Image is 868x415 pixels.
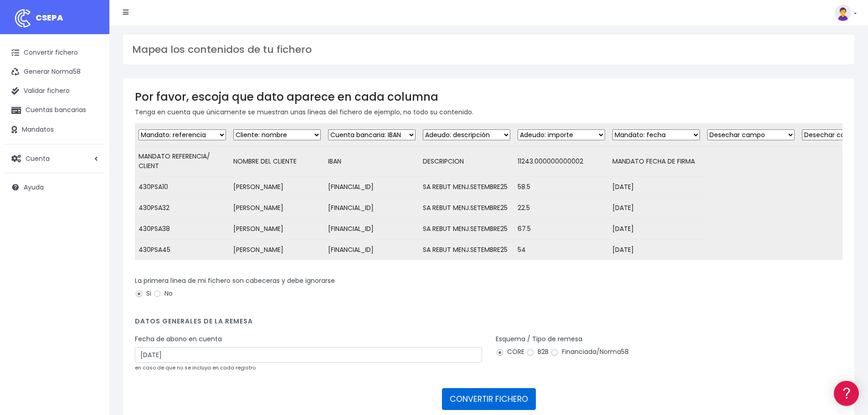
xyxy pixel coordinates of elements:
img: profile [835,5,851,21]
img: logo [11,7,34,30]
label: Financiada/Norma58 [550,347,629,357]
label: B2B [526,347,549,357]
td: 54 [514,240,609,261]
h3: Por favor, escoja que dato aparece en cada columna [135,90,842,103]
td: [FINANCIAL_ID] [324,219,419,240]
div: Información general [9,63,173,72]
td: MANDATO REFERENCIA/ CLIENT [135,146,230,177]
div: Convertir ficheros [9,101,173,109]
td: 430PSA32 [135,198,230,219]
h3: Mapea los contenidos de tu fichero [132,44,845,56]
td: SA REBUT MENJ.SETEMBRE25 [419,219,514,240]
a: Mandatos [5,120,105,139]
p: Tenga en cuenta que únicamente se muestran unas líneas del fichero de ejemplo, no todo su contenido. [135,107,842,117]
small: en caso de que no se incluya en cada registro [135,364,256,371]
td: 22.5 [514,198,609,219]
td: SA REBUT MENJ.SETEMBRE25 [419,198,514,219]
button: CONVERTIR FICHERO [442,388,536,410]
a: Perfiles de empresas [9,158,173,172]
a: Cuentas bancarias [5,101,105,120]
td: MANDATO FECHA DE FIRMA [609,146,704,177]
a: Generar Norma58 [5,62,105,82]
div: Facturación [9,181,173,190]
a: Información general [9,77,173,92]
td: 58.5 [514,177,609,198]
a: API [9,233,173,247]
label: Fecha de abono en cuenta [135,334,222,344]
td: [PERSON_NAME] [230,198,324,219]
td: [DATE] [609,177,704,198]
td: [DATE] [609,219,704,240]
td: [FINANCIAL_ID] [324,240,419,261]
td: [PERSON_NAME] [230,240,324,261]
td: 11243.000000000002 [514,146,609,177]
td: [FINANCIAL_ID] [324,198,419,219]
label: CORE [496,347,524,357]
td: 430PSA45 [135,240,230,261]
label: La primera línea de mi fichero son cabeceras y debe ignorarse [135,276,335,286]
td: NOMBRE DEL CLIENTE [230,146,324,177]
td: SA REBUT MENJ.SETEMBRE25 [419,177,514,198]
a: Convertir fichero [5,43,105,62]
td: [PERSON_NAME] [230,177,324,198]
a: Videotutoriales [9,143,173,158]
td: SA REBUT MENJ.SETEMBRE25 [419,240,514,261]
td: [DATE] [609,240,704,261]
label: No [153,289,173,298]
td: [FINANCIAL_ID] [324,177,419,198]
td: DESCRIPCION [419,146,514,177]
label: Esquema / Tipo de remesa [496,334,582,344]
h4: Datos generales de la remesa [135,318,842,330]
a: Problemas habituales [9,129,173,143]
span: CSEPA [36,12,63,23]
td: [PERSON_NAME] [230,219,324,240]
a: Validar fichero [5,82,105,101]
td: 430PSA38 [135,219,230,240]
div: Programadores [9,219,173,227]
a: Ayuda [5,178,105,197]
a: Cuenta [5,149,105,168]
td: IBAN [324,146,419,177]
span: Cuenta [26,154,50,163]
span: Ayuda [24,183,44,192]
td: 430PSA10 [135,177,230,198]
a: Formatos [9,115,173,129]
label: Si [135,289,151,298]
td: 67.5 [514,219,609,240]
a: POWERED BY ENCHANT [125,262,175,271]
a: General [9,195,173,210]
td: [DATE] [609,198,704,219]
button: Contáctanos [9,244,173,260]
